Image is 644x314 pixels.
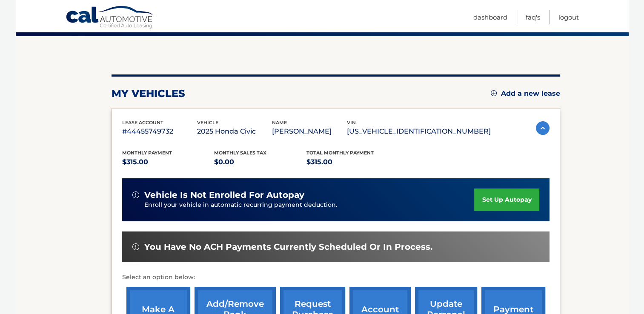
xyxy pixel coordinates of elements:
p: $0.00 [214,156,306,168]
a: FAQ's [526,10,540,24]
p: $315.00 [122,156,215,168]
span: Monthly sales Tax [214,150,266,156]
p: Select an option below: [122,272,550,283]
span: lease account [122,120,163,126]
span: Total Monthly Payment [306,150,374,156]
span: name [272,120,287,126]
a: set up autopay [474,188,539,211]
img: accordion-active.svg [536,121,550,135]
span: Monthly Payment [122,150,172,156]
h2: my vehicles [112,87,185,100]
img: add.svg [491,90,497,96]
span: vehicle [197,120,218,126]
span: vin [347,120,356,126]
p: [US_VEHICLE_IDENTIFICATION_NUMBER] [347,126,491,137]
a: Cal Automotive [66,6,155,30]
span: vehicle is not enrolled for autopay [144,190,304,200]
span: You have no ACH payments currently scheduled or in process. [144,242,432,252]
p: $315.00 [306,156,399,168]
img: alert-white.svg [132,243,139,250]
p: #44455749732 [122,126,197,137]
a: Add a new lease [491,89,560,98]
a: Logout [558,10,579,24]
p: 2025 Honda Civic [197,126,272,137]
p: Enroll your vehicle in automatic recurring payment deduction. [144,200,475,210]
p: [PERSON_NAME] [272,126,347,137]
img: alert-white.svg [132,191,139,198]
a: Dashboard [473,10,507,24]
